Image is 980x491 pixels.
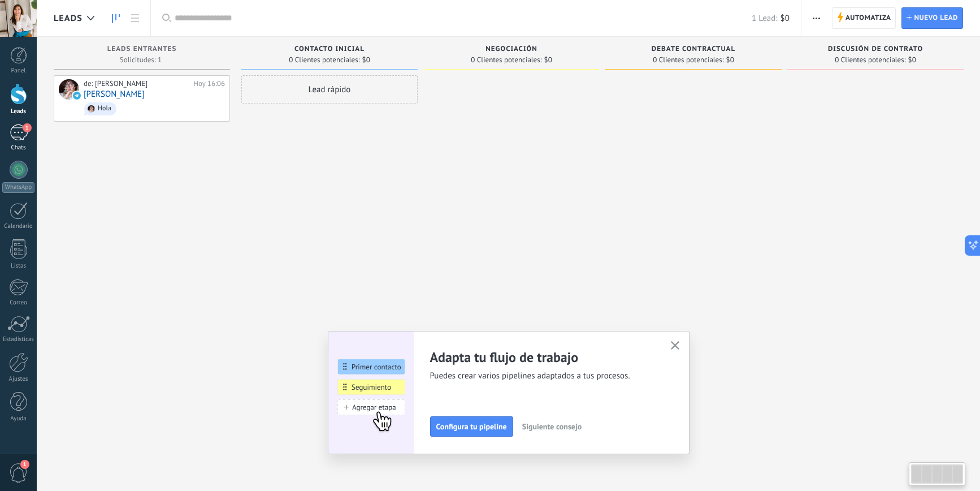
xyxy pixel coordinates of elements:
[835,57,905,63] span: 0 Clientes potenciales:
[430,348,657,366] h2: Adapta tu flujo de trabajo
[653,57,723,63] span: 0 Clientes potenciales:
[294,45,365,53] span: Contacto inicial
[780,13,790,24] span: $0
[98,105,111,113] div: Hola
[2,299,35,307] div: Correo
[2,262,35,270] div: Listas
[471,57,541,63] span: 0 Clientes potenciales:
[752,13,777,24] span: 1 Lead:
[241,75,418,104] div: Lead rápido
[23,123,32,132] span: 1
[2,108,35,115] div: Leads
[247,45,412,55] div: Contacto inicial
[59,79,79,100] div: Jorge
[544,57,552,63] span: $0
[2,376,35,383] div: Ajustes
[84,89,145,99] a: [PERSON_NAME]
[2,67,35,75] div: Panel
[652,45,735,53] span: Debate contractual
[84,79,189,88] div: de: [PERSON_NAME]
[611,45,776,55] div: Debate contractual
[2,182,34,193] div: WhatsApp
[125,7,145,29] a: Lista
[2,415,35,423] div: Ayuda
[908,57,916,63] span: $0
[2,144,35,152] div: Chats
[430,416,513,437] button: Configura tu pipeline
[193,79,225,88] div: Hoy 16:06
[828,45,923,53] span: Discusión de contrato
[2,223,35,230] div: Calendario
[73,92,81,100] img: telegram-sm.svg
[430,371,657,382] span: Puedes crear varios pipelines adaptados a tus procesos.
[914,8,958,28] span: Nuevo lead
[106,7,125,29] a: Leads
[436,423,507,430] span: Configura tu pipeline
[522,423,582,430] span: Siguiente consejo
[120,57,162,63] span: Solicitudes: 1
[901,7,963,29] a: Nuevo lead
[289,57,359,63] span: 0 Clientes potenciales:
[20,460,29,469] span: 1
[726,57,734,63] span: $0
[485,45,537,53] span: Negociación
[107,45,177,53] span: Leads Entrantes
[429,45,594,55] div: Negociación
[832,7,896,29] a: Automatiza
[808,7,825,29] button: Más
[845,8,891,28] span: Automatiza
[517,418,587,435] button: Siguiente consejo
[362,57,370,63] span: $0
[59,45,224,55] div: Leads Entrantes
[54,13,83,24] span: Leads
[793,45,958,55] div: Discusión de contrato
[2,336,35,343] div: Estadísticas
